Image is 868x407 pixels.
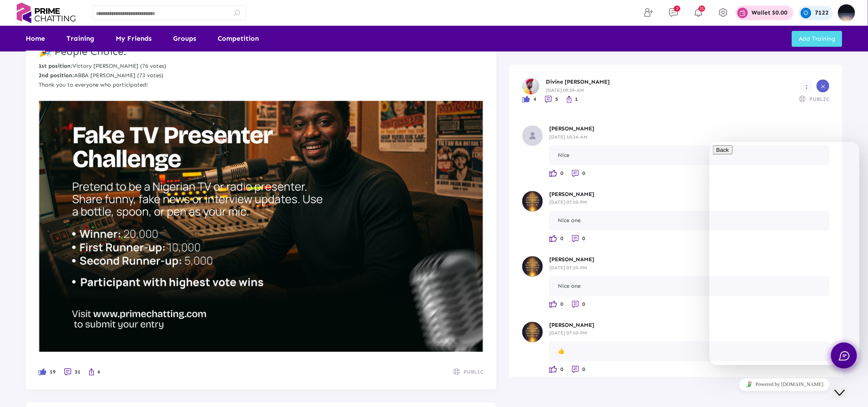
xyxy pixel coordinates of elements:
[218,26,259,51] a: Competition
[549,330,829,336] h6: [DATE] 07:10-PM
[555,94,558,104] span: 5
[39,63,72,69] strong: 1st position:
[549,265,829,271] h6: [DATE] 07:10-PM
[39,45,484,58] h4: 🎉 People Choice:
[464,367,484,377] span: PUBLIC
[709,142,859,365] iframe: chat widget
[832,373,859,398] iframe: chat widget
[522,256,543,277] img: user-profile
[549,235,557,242] img: like
[116,26,152,51] a: My Friends
[567,96,572,103] img: like
[549,125,829,132] h5: [PERSON_NAME]
[549,256,829,263] h5: [PERSON_NAME]
[572,170,579,177] img: like
[549,170,557,177] img: like
[709,375,859,394] iframe: chat widget
[26,26,45,51] a: Home
[751,10,787,16] p: Wallet $0.00
[549,145,829,165] div: Nice
[572,366,579,373] img: like
[522,77,539,94] img: user-profile
[549,301,557,308] img: like
[809,94,829,104] span: PUBLIC
[549,199,829,205] h6: [DATE] 07:10-PM
[173,26,196,51] a: Groups
[533,94,536,104] span: 4
[13,3,79,23] img: logo
[522,191,543,211] img: user-profile
[522,125,543,146] img: user-profile
[815,10,829,16] p: 7122
[39,368,46,375] img: like
[39,71,484,80] li: ABBA [PERSON_NAME] (73 votes)
[549,191,829,198] h5: [PERSON_NAME]
[674,6,680,12] span: 2
[549,322,829,329] h5: [PERSON_NAME]
[50,367,56,377] span: 19
[838,4,855,21] img: img
[39,72,74,78] strong: 2nd position:
[39,80,484,90] p: Thank you to everyone who participated!
[522,96,530,103] img: like
[582,234,585,243] span: 0
[97,367,100,377] span: 4
[575,94,578,104] span: 1
[549,341,829,361] div: 👍
[560,299,563,309] span: 0
[546,87,800,93] h6: [DATE] 09:29-AM
[572,235,579,242] img: like
[89,368,94,375] img: like
[522,322,543,342] img: user-profile
[39,61,484,71] li: Victory [PERSON_NAME] (76 votes)
[560,169,563,178] span: 0
[549,134,829,140] h6: [DATE] 10:34-AM
[582,169,585,178] span: 0
[545,96,552,103] img: like
[806,84,808,89] img: more
[572,301,579,308] img: like
[549,211,829,230] div: Nice one
[582,365,585,374] span: 0
[699,6,705,12] span: 21
[560,234,563,243] span: 0
[799,35,835,42] span: Add Training
[66,26,94,51] a: Training
[800,79,813,92] button: Example icon-button with a menu
[549,276,829,296] div: Nice one
[582,299,585,309] span: 0
[546,78,610,85] a: Divine [PERSON_NAME]
[560,365,563,374] span: 0
[792,31,842,47] button: Add Training
[39,101,484,352] img: like
[549,366,557,373] img: like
